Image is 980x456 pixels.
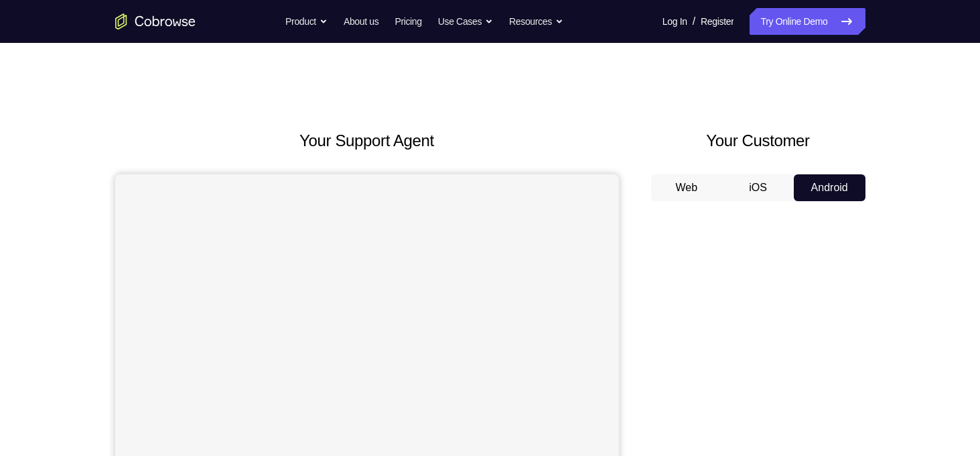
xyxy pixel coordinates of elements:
[794,174,865,201] button: Android
[651,174,723,201] button: Web
[750,8,865,35] a: Try Online Demo
[395,8,421,35] a: Pricing
[693,13,695,30] span: /
[115,13,196,30] a: Go to the home page
[344,8,378,35] a: About us
[722,174,794,201] button: iOS
[509,8,563,35] button: Resources
[651,129,865,153] h2: Your Customer
[115,129,619,153] h2: Your Support Agent
[438,8,493,35] button: Use Cases
[701,8,733,35] a: Register
[285,8,328,35] button: Product
[662,8,687,35] a: Log In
